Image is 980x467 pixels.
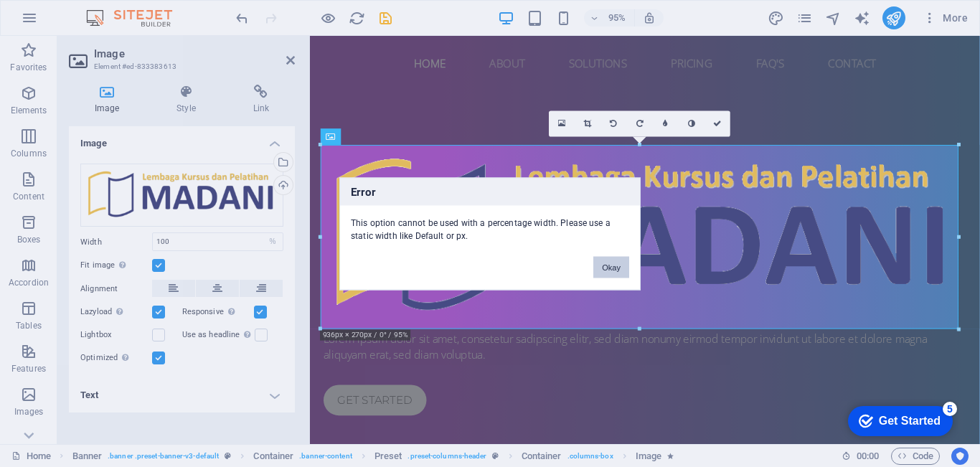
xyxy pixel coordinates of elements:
div: Get Started 5 items remaining, 0% complete [11,7,116,37]
div: 5 [106,3,121,17]
div: Get Started [42,16,104,29]
button: Okay [593,256,629,278]
div: This option cannot be used with a percentage width. Please use a static width like Default or px. [340,205,640,242]
h3: Error [340,178,640,205]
